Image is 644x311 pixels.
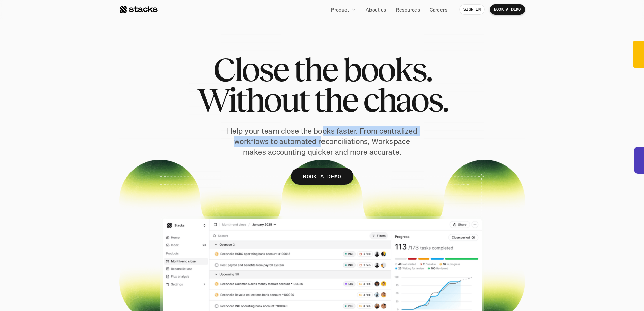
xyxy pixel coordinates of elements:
[426,3,451,16] a: Careers
[331,6,349,13] p: Product
[314,85,357,115] span: the
[291,168,353,185] a: BOOK A DEMO
[362,3,390,16] a: About us
[392,3,424,16] a: Resources
[494,7,521,12] p: BOOK A DEMO
[224,126,420,157] p: Help your team close the books faster. From centralized workflows to automated reconciliations, W...
[293,54,337,85] span: the
[490,4,525,15] a: BOOK A DEMO
[363,85,448,115] span: chaos.
[303,172,341,181] p: BOOK A DEMO
[430,6,447,13] p: Careers
[80,129,110,134] a: Privacy Policy
[197,85,308,115] span: Without
[213,54,288,85] span: Close
[463,7,481,12] p: SIGN IN
[366,6,386,13] p: About us
[459,4,485,15] a: SIGN IN
[342,54,431,85] span: books.
[396,6,420,13] p: Resources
